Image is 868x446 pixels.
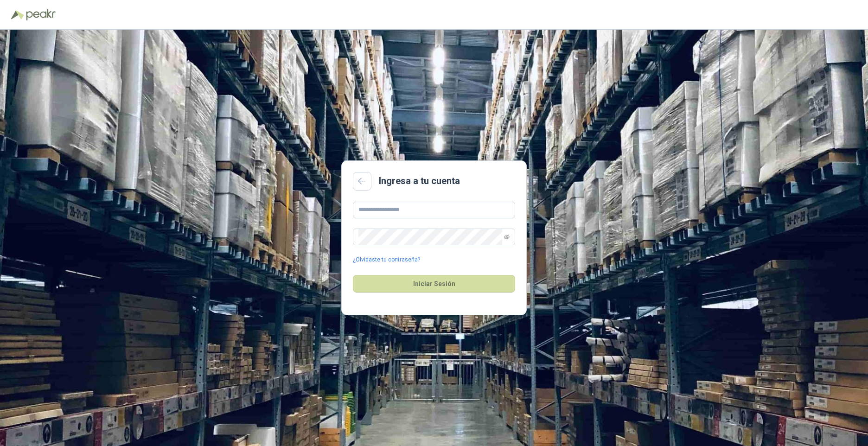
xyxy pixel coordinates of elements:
a: ¿Olvidaste tu contraseña? [353,255,420,264]
button: Iniciar Sesión [353,275,515,293]
span: eye-invisible [504,234,510,240]
img: Logo [11,10,24,19]
h2: Ingresa a tu cuenta [379,174,460,188]
img: Peakr [26,9,56,20]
